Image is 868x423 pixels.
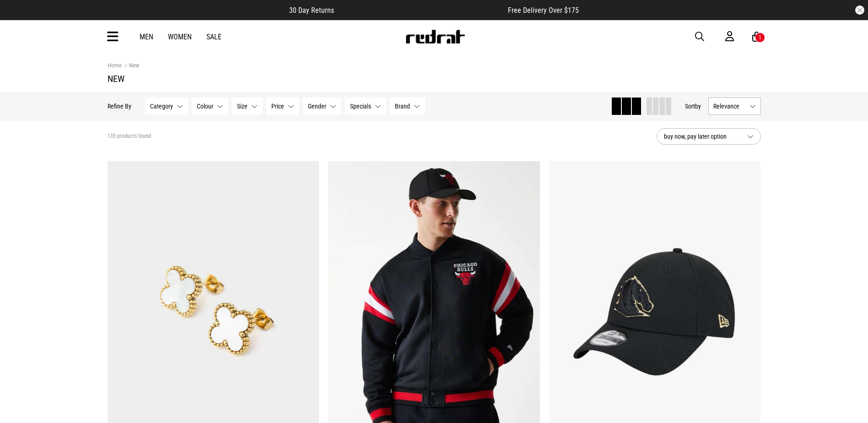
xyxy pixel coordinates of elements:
button: Price [266,98,299,115]
button: Category [145,98,188,115]
button: Gender [303,98,341,115]
p: Refine By [108,103,131,110]
a: New [122,62,139,70]
a: Women [168,33,192,41]
button: Specials [345,98,386,115]
button: Size [232,98,263,115]
span: Colour [197,103,213,110]
button: Brand [390,98,425,115]
span: Free Delivery Over $175 [508,6,579,15]
span: buy now, pay later option [664,131,740,142]
button: Sortby [685,101,701,112]
button: Colour [192,98,228,115]
button: buy now, pay later option [657,128,761,145]
div: 1 [759,34,761,41]
span: by [695,103,701,110]
span: Size [237,103,248,110]
button: Relevance [708,98,761,115]
span: Relevance [713,103,746,110]
iframe: LiveChat chat widget [830,385,868,423]
span: Category [150,103,173,110]
iframe: Customer reviews powered by Trustpilot [352,5,490,15]
a: Home [108,62,122,69]
span: Specials [350,103,371,110]
span: 135 products found [108,133,151,140]
span: Price [271,103,284,110]
span: 30 Day Returns [289,6,334,15]
a: Men [140,33,153,41]
a: Sale [206,33,221,41]
h1: New [108,73,761,84]
span: Brand [395,103,410,110]
span: Gender [308,103,326,110]
a: 1 [752,32,761,42]
img: Redrat logo [405,30,465,43]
